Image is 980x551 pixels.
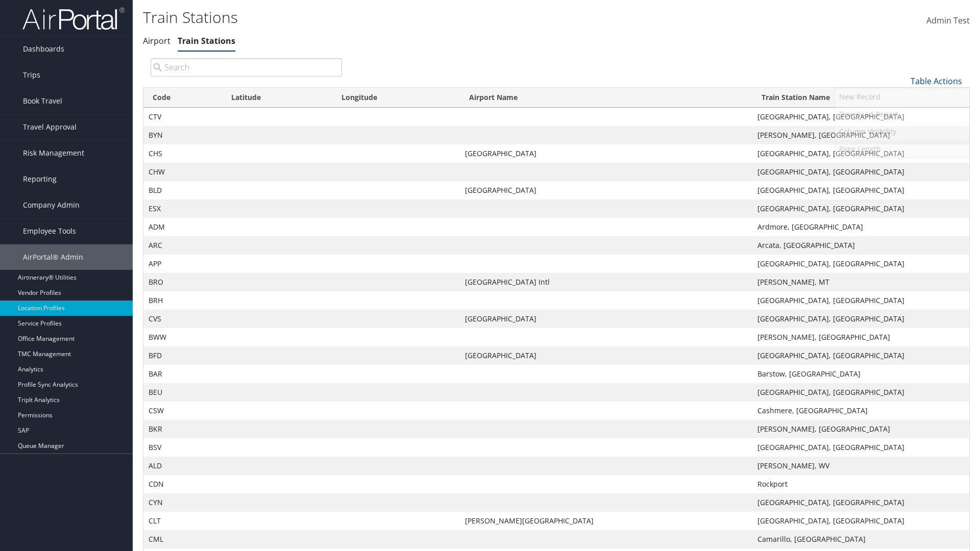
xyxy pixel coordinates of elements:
[23,62,40,88] span: Trips
[23,192,80,218] span: Company Admin
[23,244,83,270] span: AirPortal® Admin
[835,88,969,106] a: New Record
[22,7,125,31] img: airportal-logo.png
[835,140,969,158] a: Page Length
[835,106,969,123] a: Download Report
[23,114,77,140] span: Travel Approval
[835,123,969,140] a: Column Visibility
[23,36,64,62] span: Dashboards
[23,140,84,166] span: Risk Management
[23,88,62,114] span: Book Travel
[23,166,57,192] span: Reporting
[23,218,76,244] span: Employee Tools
